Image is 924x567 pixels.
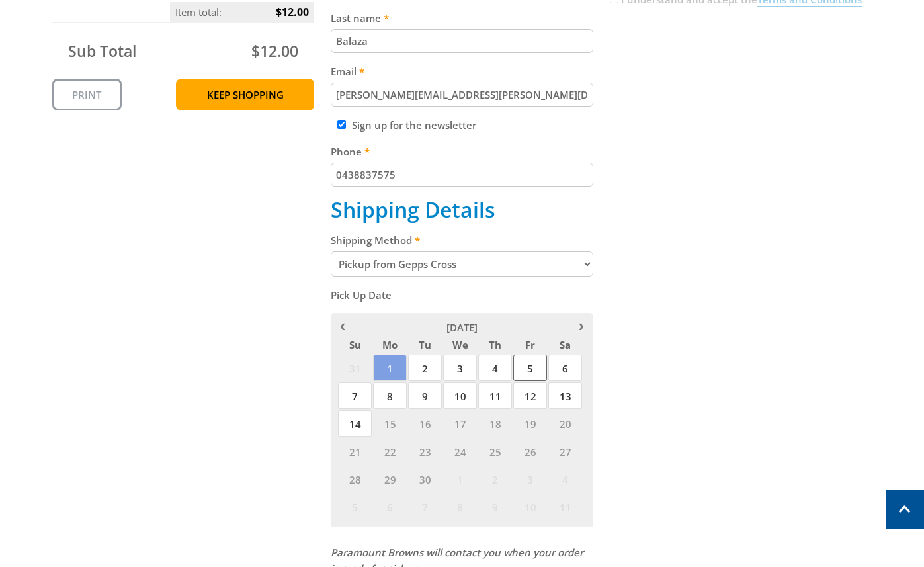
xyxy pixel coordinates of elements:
span: 10 [443,382,477,409]
span: Tu [408,336,442,353]
span: 4 [548,466,582,492]
label: Pick Up Date [331,287,593,303]
span: 15 [373,410,407,437]
span: 5 [513,355,547,381]
span: 11 [548,494,582,520]
span: 14 [338,410,372,437]
span: 12 [513,382,547,409]
input: Please enter your telephone number. [331,163,593,187]
span: 7 [408,494,442,520]
span: 10 [513,494,547,520]
span: 2 [408,355,442,381]
span: Sa [548,336,582,353]
p: Item total: [170,2,314,22]
span: Su [338,336,372,353]
span: 9 [478,494,512,520]
span: Fr [513,336,547,353]
span: 6 [373,494,407,520]
select: Please select a shipping method. [331,251,593,277]
span: Mo [373,336,407,353]
span: 8 [443,494,477,520]
label: Sign up for the newsletter [352,118,476,132]
span: 18 [478,410,512,437]
input: Please enter your last name. [331,29,593,53]
span: 27 [548,438,582,464]
label: Last name [331,10,593,26]
span: Sub Total [68,40,136,62]
span: 3 [443,355,477,381]
span: 8 [373,382,407,409]
span: 21 [338,438,372,464]
span: 16 [408,410,442,437]
h2: Shipping Details [331,197,593,222]
a: Keep Shopping [176,79,314,110]
input: Please enter your email address. [331,83,593,107]
span: 24 [443,438,477,464]
label: Phone [331,144,593,159]
span: 28 [338,466,372,492]
span: 13 [548,382,582,409]
span: 1 [373,355,407,381]
a: Print [52,79,122,110]
span: 7 [338,382,372,409]
span: We [443,336,477,353]
span: Th [478,336,512,353]
span: 3 [513,466,547,492]
span: 23 [408,438,442,464]
span: 29 [373,466,407,492]
span: 5 [338,494,372,520]
span: 9 [408,382,442,409]
span: 1 [443,466,477,492]
span: 11 [478,382,512,409]
span: 22 [373,438,407,464]
span: 20 [548,410,582,437]
span: $12.00 [276,2,309,22]
label: Email [331,64,593,79]
span: 25 [478,438,512,464]
span: 31 [338,355,372,381]
span: 6 [548,355,582,381]
span: 17 [443,410,477,437]
label: Shipping Method [331,232,593,248]
span: [DATE] [446,321,478,334]
span: 4 [478,355,512,381]
span: 30 [408,466,442,492]
span: 26 [513,438,547,464]
span: $12.00 [251,40,298,62]
span: 19 [513,410,547,437]
span: 2 [478,466,512,492]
